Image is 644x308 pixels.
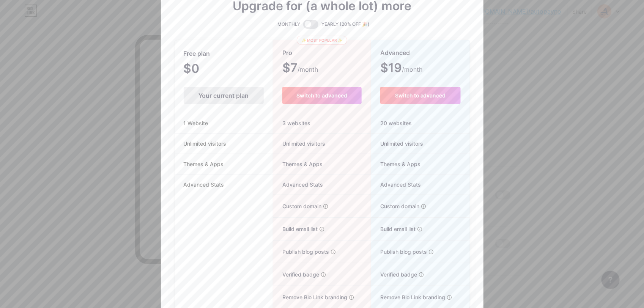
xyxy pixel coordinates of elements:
span: Switch to advanced [296,92,347,99]
span: MONTHLY [277,20,300,28]
span: Custom domain [371,202,419,210]
div: Your current plan [184,87,264,104]
span: Pro [282,46,292,60]
span: Verified badge [371,270,417,278]
span: Advanced Stats [371,181,421,189]
div: 3 websites [273,113,371,134]
span: $19 [380,63,422,74]
span: Verified badge [273,270,319,278]
span: Advanced Stats [175,181,233,189]
span: Switch to advanced [395,92,446,99]
span: /month [402,65,422,74]
span: Build email list [371,225,416,233]
span: $7 [282,63,318,74]
span: Publish blog posts [371,248,427,256]
span: $0 [184,64,220,75]
span: Remove Bio Link branding [273,293,347,301]
div: ✨ Most popular ✨ [297,36,347,45]
span: Themes & Apps [175,160,233,168]
span: Themes & Apps [273,160,323,168]
div: 20 websites [371,113,469,134]
span: Upgrade for (a whole lot) more [233,2,411,11]
span: Build email list [273,225,318,233]
span: Publish blog posts [273,248,329,256]
span: Unlimited visitors [273,140,325,148]
span: Advanced Stats [273,181,323,189]
span: /month [298,65,318,74]
span: Unlimited visitors [175,140,236,148]
span: Remove Bio Link branding [371,293,445,301]
span: Unlimited visitors [371,140,423,148]
span: YEARLY (20% OFF 🎉) [321,20,370,28]
span: Custom domain [273,202,321,210]
span: Themes & Apps [371,160,420,168]
span: Advanced [380,46,410,60]
button: Switch to advanced [282,87,362,104]
span: Free plan [184,47,210,60]
button: Switch to advanced [380,87,460,104]
span: 1 Website [175,119,217,127]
